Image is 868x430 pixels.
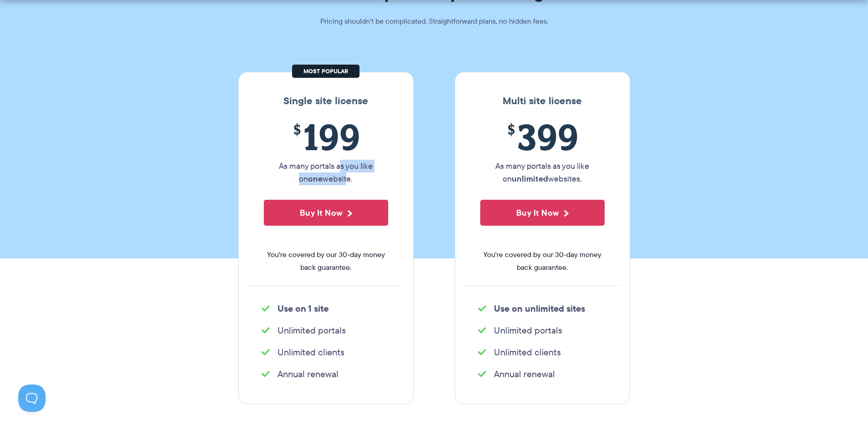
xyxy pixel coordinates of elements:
li: Annual renewal [478,368,607,380]
li: Unlimited portals [262,324,390,337]
li: Unlimited clients [478,346,607,359]
h3: Multi site license [464,95,621,107]
iframe: Toggle Customer Support [18,384,46,412]
strong: Use on unlimited sites [494,302,585,315]
li: Unlimited portals [478,324,607,337]
h3: Single site license [248,95,404,107]
span: 399 [480,116,605,157]
span: You're covered by our 30-day money back guarantee. [264,248,388,274]
span: 199 [264,116,388,157]
strong: unlimited [512,172,548,185]
button: Buy It Now [264,200,388,226]
p: As many portals as you like on website. [264,160,388,185]
li: Annual renewal [262,368,390,380]
p: As many portals as you like on websites. [480,160,605,185]
button: Buy It Now [480,200,605,226]
strong: one [308,172,323,185]
li: Unlimited clients [262,346,390,359]
strong: Use on 1 site [277,302,329,315]
p: Pricing shouldn't be complicated. Straightforward plans, no hidden fees. [298,15,571,28]
span: You're covered by our 30-day money back guarantee. [480,248,605,274]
